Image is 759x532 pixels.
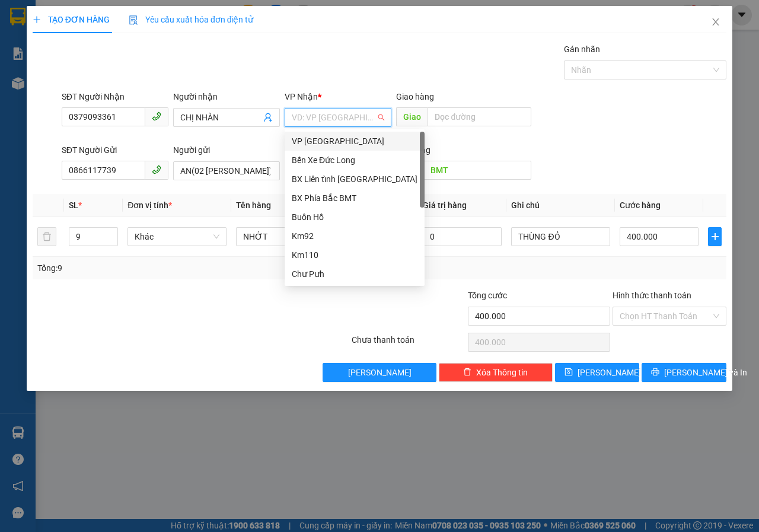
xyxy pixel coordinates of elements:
div: Chư Pưh [285,265,425,283]
span: [PERSON_NAME] [348,366,412,379]
div: BX Liên tỉnh Đà Lạt [285,170,425,189]
div: Bến Xe Đức Long [285,151,425,170]
div: Chưa thanh toán [350,333,467,354]
span: Yêu cầu xuất hóa đơn điện tử [129,15,254,24]
img: icon [129,15,138,25]
span: Cước hàng [620,200,661,210]
button: delete [37,227,56,246]
span: SL [69,200,78,210]
span: Giao hàng [396,92,434,101]
span: phone [152,165,161,174]
div: Km110 [292,249,417,262]
button: printer[PERSON_NAME] và In [642,363,726,382]
div: BX Phía Bắc BMT [285,189,425,208]
span: printer [651,368,659,377]
button: save[PERSON_NAME] [555,363,640,382]
span: TẠO ĐƠN HÀNG [33,15,110,24]
th: Ghi chú [506,194,615,217]
div: Buôn Hồ [292,211,417,224]
div: BX Liên tỉnh [GEOGRAPHIC_DATA] [292,173,417,186]
span: Khác [135,228,219,246]
span: [PERSON_NAME] [578,366,641,379]
div: VP Đà Lạt [285,132,425,151]
div: Người nhận [173,90,280,103]
div: Chư Pưh [292,267,417,281]
span: user-add [263,113,273,122]
button: deleteXóa Thông tin [439,363,553,382]
input: Dọc đường [428,107,531,126]
div: Tổng: 9 [37,262,294,275]
div: Buôn Hồ [285,208,425,227]
input: Dọc đường [423,161,531,180]
span: Đơn vị tính [127,200,172,210]
button: [PERSON_NAME] [323,363,436,382]
label: Hình thức thanh toán [613,291,691,300]
input: 0 [423,227,502,246]
span: Tổng cước [468,291,507,300]
span: plus [33,15,41,24]
div: SĐT Người Nhận [62,90,168,103]
div: BX Phía Bắc BMT [292,192,417,205]
div: VP [GEOGRAPHIC_DATA] [292,135,417,148]
span: VP Nhận [285,92,318,101]
span: plus [709,232,721,241]
div: Văn phòng không hợp lệ [285,128,391,142]
label: Gán nhãn [564,44,600,54]
span: [PERSON_NAME] và In [664,366,747,379]
input: VD: Bàn, Ghế [236,227,335,246]
div: Km92 [285,227,425,246]
div: SĐT Người Gửi [62,144,168,157]
span: Giao [396,107,428,126]
div: Bến Xe Đức Long [292,154,417,167]
div: Km92 [292,230,417,243]
button: plus [708,227,722,246]
button: Close [699,6,732,39]
div: Người gửi [173,144,280,157]
span: Xóa Thông tin [476,366,528,379]
span: Tên hàng [236,200,271,210]
span: save [565,368,573,377]
span: Giá trị hàng [423,200,467,210]
span: delete [463,368,471,377]
input: Ghi Chú [511,227,610,246]
span: phone [152,112,161,121]
span: close [711,17,720,27]
div: Km110 [285,246,425,265]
